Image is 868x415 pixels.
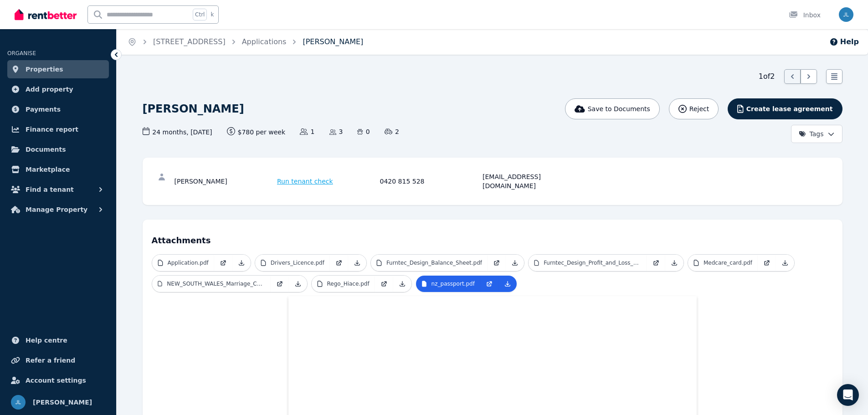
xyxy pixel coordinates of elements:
[839,7,853,22] img: Jacqueline Larratt
[271,259,324,266] p: Drivers_Licence.pdf
[704,259,752,266] p: Medcare_card.pdf
[759,71,775,82] span: 1 of 2
[277,177,333,186] span: Run tenant check
[167,280,265,287] p: NEW_SOUTH_WALES_Marriage_Cer.pdf
[416,276,480,292] a: nz_passport.pdf
[152,229,833,247] h4: Attachments
[498,276,517,292] a: Download Attachment
[26,144,66,155] span: Documents
[348,255,366,271] a: Download Attachment
[7,100,109,118] a: Payments
[242,37,287,46] a: Applications
[728,98,842,119] button: Create lease agreement
[689,104,709,113] span: Reject
[7,331,109,349] a: Help centre
[143,127,212,137] span: 24 months , [DATE]
[829,36,859,47] button: Help
[386,259,482,266] p: Furntec_Design_Balance_Sheet.pdf
[746,104,833,113] span: Create lease agreement
[26,84,73,95] span: Add property
[303,37,363,46] a: [PERSON_NAME]
[776,255,794,271] a: Download Attachment
[385,127,399,136] span: 2
[7,80,109,98] a: Add property
[7,140,109,159] a: Documents
[193,9,207,20] span: Ctrl
[255,255,330,271] a: Drivers_Licence.pdf
[211,11,214,18] span: k
[7,60,109,78] a: Properties
[506,255,524,271] a: Download Attachment
[483,172,583,190] div: [EMAIL_ADDRESS][DOMAIN_NAME]
[300,127,314,136] span: 1
[393,276,411,292] a: Download Attachment
[26,204,87,215] span: Manage Property
[175,172,275,190] div: [PERSON_NAME]
[544,259,642,266] p: Furntec_Design_Profit_and_Loss_5.pdf
[799,129,824,138] span: Tags
[665,255,683,271] a: Download Attachment
[480,276,498,292] a: Open in new Tab
[7,351,109,369] a: Refer a friend
[26,104,61,115] span: Payments
[312,276,375,292] a: Rego_Hiace.pdf
[330,255,348,271] a: Open in new Tab
[153,37,226,46] a: [STREET_ADDRESS]
[143,102,244,116] h1: [PERSON_NAME]
[7,160,109,179] a: Marketplace
[26,375,86,386] span: Account settings
[669,98,719,119] button: Reject
[647,255,665,271] a: Open in new Tab
[357,127,370,136] span: 0
[688,255,758,271] a: Medcare_card.pdf
[7,200,109,219] button: Manage Property
[327,280,370,287] p: Rego_Hiace.pdf
[227,127,286,137] span: $780 per week
[26,124,78,135] span: Finance report
[791,125,842,143] button: Tags
[271,276,289,292] a: Open in new Tab
[375,276,393,292] a: Open in new Tab
[7,371,109,389] a: Account settings
[529,255,647,271] a: Furntec_Design_Profit_and_Loss_5.pdf
[33,397,92,408] span: [PERSON_NAME]
[7,180,109,199] button: Find a tenant
[232,255,251,271] a: Download Attachment
[26,64,63,75] span: Properties
[380,172,480,190] div: 0420 815 528
[329,127,343,136] span: 3
[26,164,70,175] span: Marketplace
[152,255,214,271] a: Application.pdf
[117,29,374,55] nav: Breadcrumb
[431,280,475,287] p: nz_passport.pdf
[214,255,232,271] a: Open in new Tab
[26,355,75,366] span: Refer a friend
[565,98,660,119] button: Save to Documents
[26,335,67,346] span: Help centre
[26,184,74,195] span: Find a tenant
[152,276,271,292] a: NEW_SOUTH_WALES_Marriage_Cer.pdf
[837,384,859,406] div: Open Intercom Messenger
[289,276,307,292] a: Download Attachment
[168,259,209,266] p: Application.pdf
[7,120,109,138] a: Finance report
[588,104,650,113] span: Save to Documents
[7,50,36,56] span: ORGANISE
[789,10,821,20] div: Inbox
[11,395,26,410] img: Jacqueline Larratt
[371,255,488,271] a: Furntec_Design_Balance_Sheet.pdf
[488,255,506,271] a: Open in new Tab
[758,255,776,271] a: Open in new Tab
[15,8,77,21] img: RentBetter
